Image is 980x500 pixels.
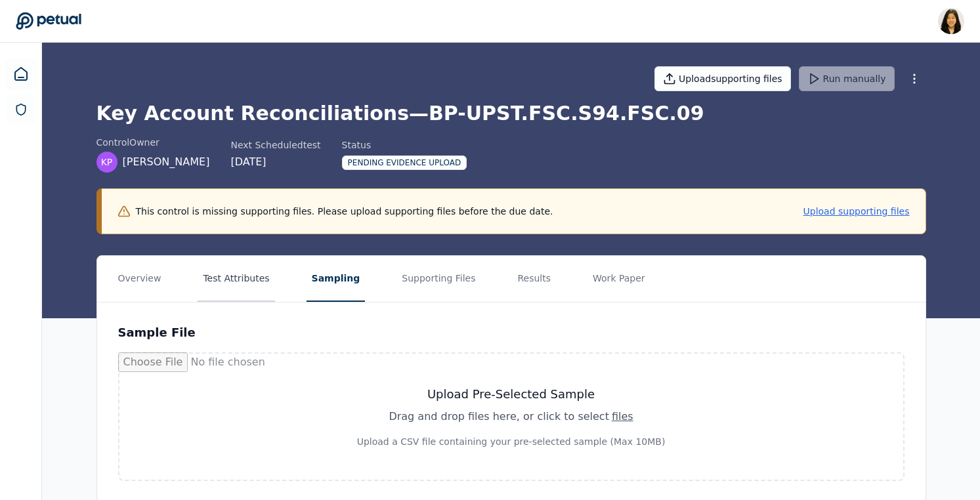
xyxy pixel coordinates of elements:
[16,12,81,30] a: Go to Dashboard
[113,256,167,302] button: Overview
[97,256,926,302] nav: Tabs
[230,138,320,152] div: Next Scheduled test
[101,156,113,169] span: KP
[198,256,274,302] button: Test Attributes
[151,435,872,448] p: Upload a CSV file containing your pre-selected sample (Max 10MB)
[96,136,210,149] div: control Owner
[342,156,467,170] div: Pending Evidence Upload
[123,154,210,170] span: [PERSON_NAME]
[307,256,366,302] button: Sampling
[151,385,872,404] h3: Upload Pre-Selected Sample
[512,256,556,302] button: Results
[799,66,895,91] button: Run manually
[151,409,872,425] div: Drag and drop files here , or click to select
[654,66,791,91] button: Uploadsupporting files
[612,409,633,425] div: files
[396,256,480,302] button: Supporting Files
[96,102,926,125] h1: Key Account Reconciliations — BP-UPST.FSC.S94.FSC.09
[5,58,37,90] a: Dashboard
[230,154,320,170] div: [DATE]
[118,323,196,342] h3: Sample File
[903,67,926,91] button: More Options
[587,256,650,302] button: Work Paper
[7,95,35,124] a: SOC 1 Reports
[136,205,553,218] p: This control is missing supporting files. Please upload supporting files before the due date.
[803,205,910,218] button: Upload supporting files
[938,8,964,34] img: Renee Park
[342,138,467,152] div: Status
